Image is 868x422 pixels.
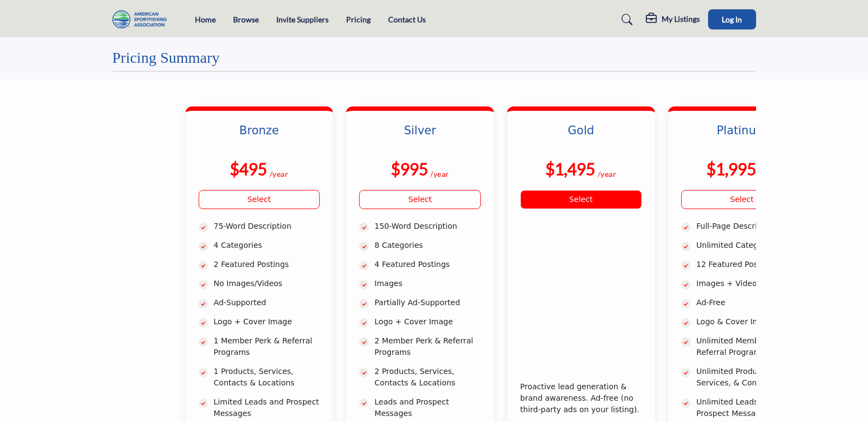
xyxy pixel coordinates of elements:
p: 8 Categories [374,240,481,251]
a: Search [611,11,640,28]
h2: Pricing Summary [112,49,220,67]
a: Select [681,190,803,209]
p: Leads and Prospect Messages [374,396,481,419]
p: 2 Products, Services, Contacts & Locations [374,366,481,389]
a: Contact Us [388,15,426,24]
p: Limited Leads and Prospect Messages [213,396,320,419]
p: 2 Member Perk & Referral Programs [374,335,481,358]
h3: Gold [520,124,642,151]
button: Log In [708,9,756,29]
a: Select [520,190,642,209]
p: Ad-Free [697,297,803,308]
sub: /year [598,169,617,179]
sub: /year [270,169,289,179]
a: Browse [233,15,259,24]
p: 4 Categories [213,240,320,251]
p: 1 Member Perk & Referral Programs [213,335,320,358]
a: Pricing [346,15,371,24]
a: Select [198,190,320,209]
p: 1 Products, Services, Contacts & Locations [213,366,320,389]
h3: Bronze [198,124,320,151]
b: $1,495 [545,159,595,179]
p: 4 Featured Postings [374,259,481,270]
b: $1,995 [706,159,756,179]
a: Invite Suppliers [276,15,329,24]
p: Partially Ad-Supported [374,297,481,308]
b: $495 [230,159,267,179]
p: 150-Word Description [374,221,481,232]
h3: Platinum [681,124,803,151]
a: Home [195,15,216,24]
p: Logo + Cover Image [213,316,320,328]
p: Unlimited Categories [697,240,803,251]
p: Unlimited Member Perks & Referral Programs [697,335,803,358]
p: Unlimited Leads and Prospect Messages [697,396,803,419]
p: Logo + Cover Image [374,316,481,328]
h3: Silver [359,124,481,151]
div: My Listings [646,13,700,26]
p: Proactive lead generation & brand awareness. Ad-free (no third-party ads on your listing). [520,381,642,415]
h5: My Listings [662,14,700,24]
p: Logo & Cover Image [697,316,803,328]
p: Unlimited Products, Services, & Contacts [697,366,803,389]
p: 2 Featured Postings [213,259,320,270]
p: No Images/Videos [213,278,320,289]
p: Images [374,278,481,289]
p: Full-Page Description [697,221,803,232]
p: 75-Word Description [213,221,320,232]
img: Site Logo [112,10,172,28]
a: Select [359,190,481,209]
p: Images + Videos [697,278,803,289]
p: 12 Featured Postings [697,259,803,270]
b: $995 [391,159,428,179]
sub: /year [430,169,449,179]
span: Log In [722,15,742,24]
p: Ad-Supported [213,297,320,308]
